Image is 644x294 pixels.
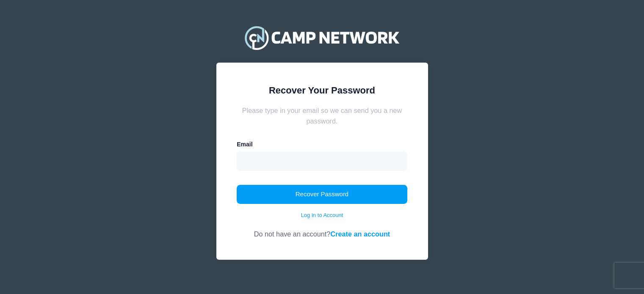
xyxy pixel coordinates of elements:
div: Recover Your Password [237,83,407,97]
a: Log in to Account [301,211,343,220]
div: Please type in your email so we can send you a new password. [237,105,407,126]
label: Email [237,140,252,149]
img: Camp Network [241,21,403,55]
div: Do not have an account? [237,219,407,239]
button: Recover Password [237,185,407,204]
a: Create an account [330,230,390,238]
